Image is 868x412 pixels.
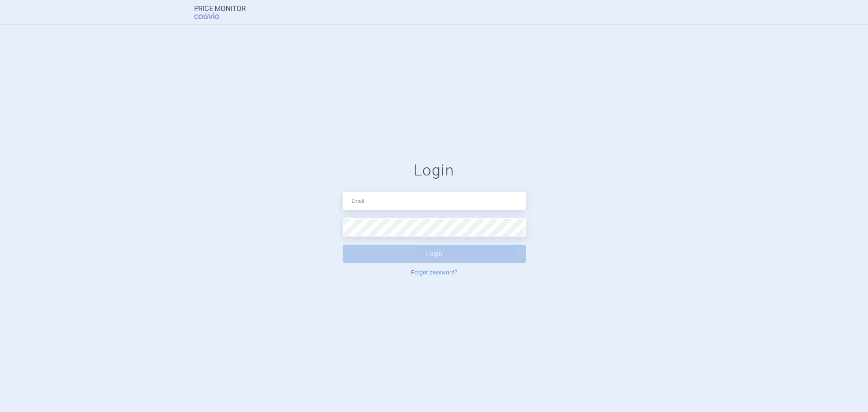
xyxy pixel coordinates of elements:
h1: Login [343,161,526,180]
input: Email [343,192,526,210]
span: COGVIO [194,13,231,19]
strong: Price Monitor [194,4,246,13]
a: Price MonitorCOGVIO [194,4,246,20]
a: Forgot password? [411,270,457,275]
button: Login [343,245,526,263]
